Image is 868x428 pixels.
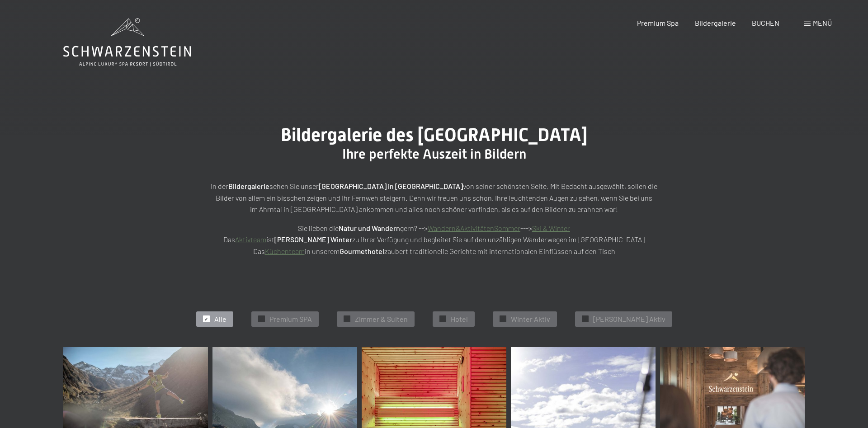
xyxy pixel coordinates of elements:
[208,222,660,257] p: Sie lieben die gern? --> ---> Das ist zu Ihrer Verfügung und begleitet Sie auf den unzähligen Wan...
[511,314,550,324] span: Winter Aktiv
[274,235,352,244] strong: [PERSON_NAME] Winter
[281,124,587,146] span: Bildergalerie des [GEOGRAPHIC_DATA]
[441,316,444,322] span: ✓
[355,314,408,324] span: Zimmer & Suiten
[214,314,226,324] span: Alle
[228,182,269,190] strong: Bildergalerie
[259,316,263,322] span: ✓
[204,316,208,322] span: ✓
[342,146,526,162] span: Ihre perfekte Auszeit in Bildern
[345,316,349,322] span: ✓
[813,19,832,27] span: Menü
[265,247,305,255] a: Küchenteam
[208,180,660,215] p: In der sehen Sie unser von seiner schönsten Seite. Mit Bedacht ausgewählt, sollen die Bilder von ...
[235,235,266,244] a: Aktivteam
[593,314,665,324] span: [PERSON_NAME] Aktiv
[637,19,679,27] a: Premium Spa
[532,224,570,232] a: Ski & Winter
[752,19,779,27] a: BUCHEN
[451,314,468,324] span: Hotel
[269,314,312,324] span: Premium SPA
[695,19,736,27] a: Bildergalerie
[428,224,520,232] a: Wandern&AktivitätenSommer
[319,182,463,190] strong: [GEOGRAPHIC_DATA] in [GEOGRAPHIC_DATA]
[501,316,505,322] span: ✓
[339,224,400,232] strong: Natur und Wandern
[340,247,384,255] strong: Gourmethotel
[583,316,587,322] span: ✓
